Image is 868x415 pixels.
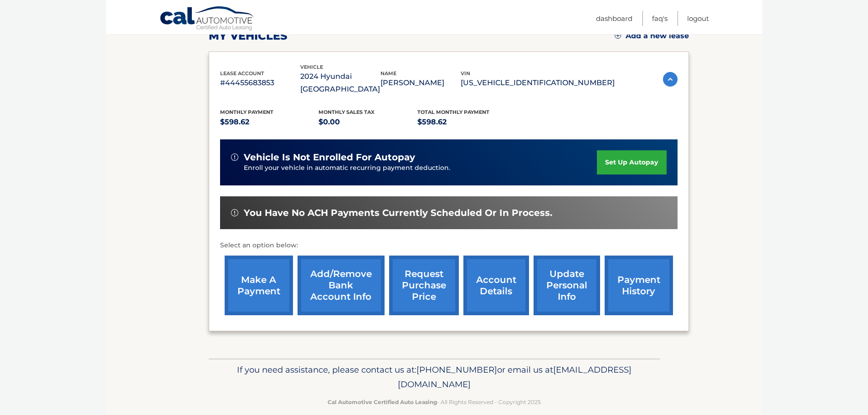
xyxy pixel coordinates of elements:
[687,11,709,26] a: Logout
[597,150,666,174] a: set up autopay
[209,29,288,43] h2: my vehicles
[159,6,255,32] a: Cal Automotive
[596,11,632,26] a: Dashboard
[300,70,380,96] p: 2024 Hyundai [GEOGRAPHIC_DATA]
[605,256,673,315] a: payment history
[220,70,264,77] span: lease account
[417,116,516,128] p: $598.62
[380,70,396,77] span: name
[615,32,621,39] img: add.svg
[318,116,417,128] p: $0.00
[220,109,273,115] span: Monthly Payment
[231,154,238,161] img: alert-white.svg
[220,77,300,89] p: #44455683853
[463,256,529,315] a: account details
[398,364,632,389] span: [EMAIL_ADDRESS][DOMAIN_NAME]
[215,363,654,392] p: If you need assistance, please contact us at: or email us at
[225,256,293,315] a: make a payment
[298,256,385,315] a: Add/Remove bank account info
[417,109,489,115] span: Total Monthly Payment
[380,77,461,89] p: [PERSON_NAME]
[300,64,323,70] span: vehicle
[461,77,615,89] p: [US_VEHICLE_IDENTIFICATION_NUMBER]
[615,31,689,41] a: Add a new lease
[534,256,600,315] a: update personal info
[461,70,470,77] span: vin
[416,364,497,375] span: [PHONE_NUMBER]
[244,207,552,219] span: You have no ACH payments currently scheduled or in process.
[244,152,415,163] span: vehicle is not enrolled for autopay
[220,116,319,128] p: $598.62
[663,72,678,87] img: accordion-active.svg
[652,11,668,26] a: FAQ's
[215,397,654,407] p: - All Rights Reserved - Copyright 2025
[220,240,678,251] p: Select an option below:
[328,399,437,405] strong: Cal Automotive Certified Auto Leasing
[231,209,238,216] img: alert-white.svg
[389,256,459,315] a: request purchase price
[244,163,597,173] p: Enroll your vehicle in automatic recurring payment deduction.
[318,109,375,115] span: Monthly sales Tax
